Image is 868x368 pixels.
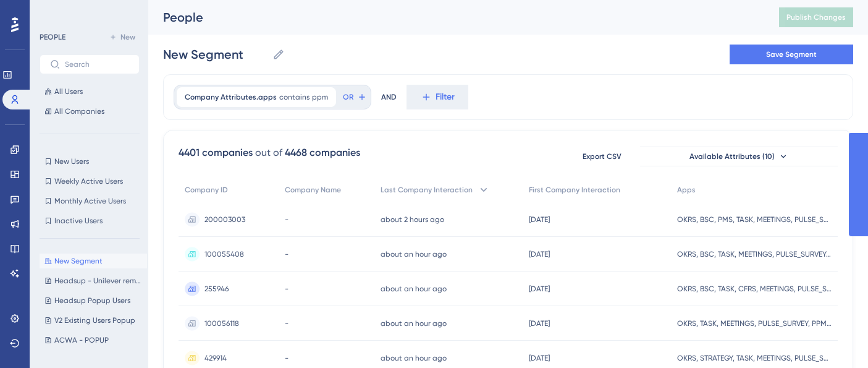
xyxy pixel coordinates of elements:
[255,145,282,160] div: out of
[730,45,853,64] button: Save Segment
[54,176,123,186] span: Weekly Active Users
[185,92,277,102] span: Company Attributes.apps
[40,273,147,288] button: Headsup - Unilever removed
[40,84,140,99] button: All Users
[381,285,447,293] time: about an hour ago
[640,147,838,166] button: Available Attributes (10)
[40,213,140,228] button: Inactive Users
[120,32,135,42] span: New
[40,313,147,328] button: V2 Existing Users Popup
[204,353,227,363] span: 429914
[54,256,103,266] span: New Segment
[40,293,147,308] button: Headsup Popup Users
[529,185,620,195] span: First Company Interaction
[529,319,550,328] time: [DATE]
[185,185,228,195] span: Company ID
[816,319,853,356] iframe: UserGuiding AI Assistant Launcher
[204,319,239,328] span: 100056118
[285,319,289,328] span: -
[381,85,397,109] div: AND
[163,9,748,26] div: People
[529,215,550,224] time: [DATE]
[381,354,447,362] time: about an hour ago
[689,152,775,161] span: Available Attributes (10)
[343,92,353,102] span: OR
[54,276,142,286] span: Headsup - Unilever removed
[54,196,126,206] span: Monthly Active Users
[312,92,328,102] span: ppm
[40,174,140,189] button: Weekly Active Users
[285,353,289,363] span: -
[766,49,817,59] span: Save Segment
[179,145,253,160] div: 4401 companies
[285,185,341,195] span: Company Name
[204,284,229,294] span: 255946
[407,85,468,109] button: Filter
[583,152,622,161] span: Export CSV
[786,12,846,22] span: Publish Changes
[40,254,147,268] button: New Segment
[54,106,104,116] span: All Companies
[677,353,832,363] span: OKRS, STRATEGY, TASK, MEETINGS, PULSE_SURVEY, PPM, NOTE
[54,156,89,166] span: New Users
[529,250,550,259] time: [DATE]
[677,284,832,294] span: OKRS, BSC, TASK, CFRS, MEETINGS, PULSE_SURVEY, PPM, NOTE
[779,7,853,27] button: Publish Changes
[279,92,310,102] span: contains
[54,87,83,96] span: All Users
[204,215,245,225] span: 200003003
[163,46,268,63] input: Segment Name
[285,215,289,225] span: -
[285,249,289,259] span: -
[105,30,140,45] button: New
[381,250,447,259] time: about an hour ago
[381,215,444,224] time: about 2 hours ago
[40,154,140,169] button: New Users
[54,296,130,306] span: Headsup Popup Users
[529,354,550,362] time: [DATE]
[40,104,140,119] button: All Companies
[285,145,360,160] div: 4468 companies
[40,333,147,348] button: ACWA - POPUP
[381,185,473,195] span: Last Company Interaction
[677,319,832,328] span: OKRS, TASK, MEETINGS, PULSE_SURVEY, PPM, NOTE
[54,335,109,345] span: ACWA - POPUP
[40,194,140,208] button: Monthly Active Users
[285,284,289,294] span: -
[54,315,135,325] span: V2 Existing Users Popup
[677,215,832,225] span: OKRS, BSC, PMS, TASK, MEETINGS, PULSE_SURVEY, PPM, NOTE
[40,32,65,42] div: PEOPLE
[677,249,832,259] span: OKRS, BSC, TASK, MEETINGS, PULSE_SURVEY, PPM, NOTE
[65,60,129,69] input: Search
[381,319,447,328] time: about an hour ago
[529,285,550,293] time: [DATE]
[204,249,244,259] span: 100055408
[54,216,103,226] span: Inactive Users
[677,185,696,195] span: Apps
[571,147,633,166] button: Export CSV
[341,87,368,107] button: OR
[436,90,455,105] span: Filter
